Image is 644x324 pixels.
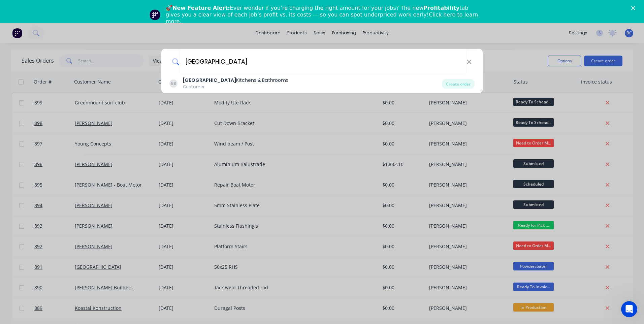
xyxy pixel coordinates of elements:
div: Customer [183,84,289,90]
div: Kitchens & Bathrooms [183,77,289,84]
b: New Feature Alert: [172,5,230,11]
b: Profitability [423,5,459,11]
div: Create order [442,79,475,89]
b: [GEOGRAPHIC_DATA] [183,77,236,84]
a: Click here to learn more. [166,11,478,25]
iframe: Intercom live chat [621,301,637,317]
div: Close [631,6,638,10]
input: Enter a customer name to create a new order... [180,49,466,74]
img: Profile image for Team [150,9,160,20]
div: 🚀 Ever wonder if you’re charging the right amount for your jobs? The new tab gives you a clear vi... [166,5,484,25]
div: EB [169,79,178,88]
